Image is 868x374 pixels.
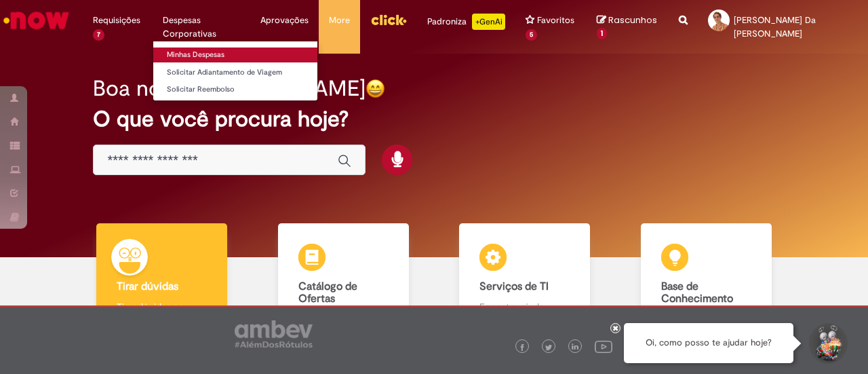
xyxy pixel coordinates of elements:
b: Catálogo de Ofertas [298,280,357,305]
span: [PERSON_NAME] Da [PERSON_NAME] [734,14,816,39]
a: Tirar dúvidas Tirar dúvidas com Lupi Assist e Gen Ai [71,223,253,341]
ul: Despesas Corporativas [153,41,318,101]
span: More [329,14,350,27]
a: Minhas Despesas [153,48,317,62]
p: Tirar dúvidas com Lupi Assist e Gen Ai [117,300,207,327]
b: Serviços de TI [479,280,549,293]
div: Oi, como posso te ajudar hoje? [624,323,793,363]
img: logo_footer_linkedin.png [572,343,578,352]
p: +GenAi [472,14,505,30]
img: logo_footer_facebook.png [519,344,526,351]
span: Aprovações [260,14,309,27]
img: logo_footer_youtube.png [595,337,612,355]
span: 1 [597,28,607,40]
h2: O que você procura hoje? [93,107,774,131]
img: happy-face.png [366,79,385,98]
span: Requisições [93,14,140,27]
span: Rascunhos [608,14,657,26]
span: Favoritos [537,14,574,27]
p: Encontre ajuda [479,300,570,314]
a: Base de Conhecimento Consulte e aprenda [616,223,797,341]
a: Rascunhos [597,14,658,39]
a: Solicitar Adiantamento de Viagem [153,65,317,80]
b: Base de Conhecimento [661,280,733,305]
span: Despesas Corporativas [163,14,240,41]
span: 5 [526,29,537,41]
img: logo_footer_ambev_rotulo_gray.png [235,320,313,348]
a: Serviços de TI Encontre ajuda [434,223,616,341]
button: Iniciar Conversa de Suporte [807,323,848,364]
img: ServiceNow [1,7,71,34]
div: Padroniza [427,14,505,30]
b: Tirar dúvidas [117,280,178,293]
span: 7 [93,29,104,41]
img: logo_footer_twitter.png [545,344,552,351]
h2: Boa noite, [PERSON_NAME] [93,77,366,100]
a: Solicitar Reembolso [153,82,317,97]
a: Catálogo de Ofertas Abra uma solicitação [253,223,435,341]
img: click_logo_yellow_360x200.png [370,10,407,30]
